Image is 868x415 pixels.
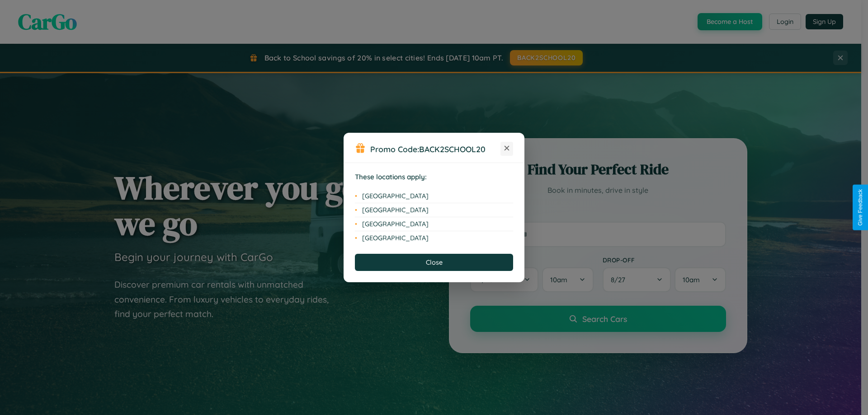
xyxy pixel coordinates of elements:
li: [GEOGRAPHIC_DATA] [355,203,513,217]
li: [GEOGRAPHIC_DATA] [355,189,513,203]
strong: These locations apply: [355,173,427,181]
div: Give Feedback [857,189,863,226]
b: BACK2SCHOOL20 [419,144,486,154]
h3: Promo Code: [370,144,500,154]
button: Close [355,254,513,271]
li: [GEOGRAPHIC_DATA] [355,217,513,231]
li: [GEOGRAPHIC_DATA] [355,231,513,245]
